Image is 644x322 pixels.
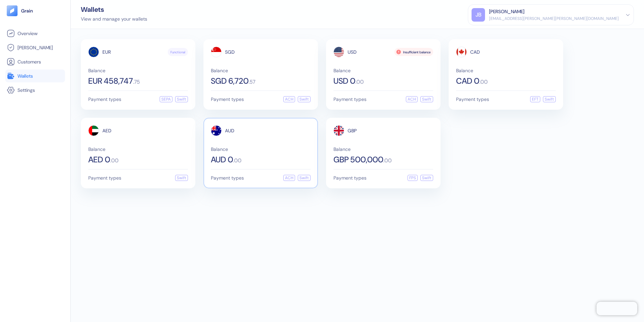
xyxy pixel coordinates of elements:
div: Swift [543,96,556,102]
div: SEPA [160,96,172,102]
span: Payment types [88,176,121,180]
div: Swift [298,175,311,181]
span: . 00 [383,158,392,163]
div: Swift [175,96,188,102]
div: Insufficient balance [394,48,433,56]
div: Swift [420,96,433,102]
span: CAD 0 [456,77,479,85]
span: CAD [470,50,480,54]
img: logo [21,8,33,13]
div: View and manage your wallets [81,16,147,23]
span: GBP [348,128,357,133]
span: . 57 [249,79,255,85]
a: Settings [7,86,64,94]
a: [PERSON_NAME] [7,44,64,52]
span: Functional [170,50,185,55]
div: ACH [283,96,295,102]
span: Balance [333,68,433,73]
a: Customers [7,58,64,66]
span: . 00 [110,158,119,163]
img: logo-tablet-V2.svg [7,5,18,16]
div: ACH [406,96,418,102]
span: Customers [18,58,41,65]
span: Payment types [211,97,244,102]
span: [PERSON_NAME] [18,44,53,51]
span: AUD [225,128,234,133]
span: . 00 [479,79,488,85]
div: Swift [420,175,433,181]
span: AED 0 [88,156,110,164]
div: EFT [530,96,540,102]
span: . 00 [355,79,364,85]
span: AED [102,128,111,133]
span: Balance [456,68,556,73]
span: Balance [88,68,188,73]
div: [PERSON_NAME] [489,8,524,15]
span: EUR [102,50,111,54]
span: Payment types [211,176,244,180]
div: JB [472,8,485,22]
span: Wallets [18,73,33,79]
iframe: Chatra live chat [597,302,637,315]
span: Payment types [333,97,366,102]
span: Overview [18,30,37,37]
span: Balance [333,147,433,152]
a: Wallets [7,72,64,80]
div: Swift [298,96,311,102]
span: . 00 [233,158,241,163]
a: Overview [7,29,64,37]
span: Settings [18,87,35,93]
span: SGD 6,720 [211,77,249,85]
div: FPS [408,175,418,181]
span: Balance [211,68,311,73]
div: Wallets [81,6,147,13]
span: . 75 [133,79,140,85]
span: EUR 458,747 [88,77,133,85]
span: SGD [225,50,235,54]
span: AUD 0 [211,156,233,164]
span: USD [348,50,357,54]
span: Balance [211,147,311,152]
span: USD 0 [333,77,355,85]
span: Payment types [88,97,121,102]
span: GBP 500,000 [333,156,383,164]
div: [EMAIL_ADDRESS][PERSON_NAME][PERSON_NAME][DOMAIN_NAME] [489,16,619,22]
div: ACH [283,175,295,181]
span: Payment types [456,97,489,102]
span: Balance [88,147,188,152]
span: Payment types [333,176,366,180]
div: Swift [175,175,188,181]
